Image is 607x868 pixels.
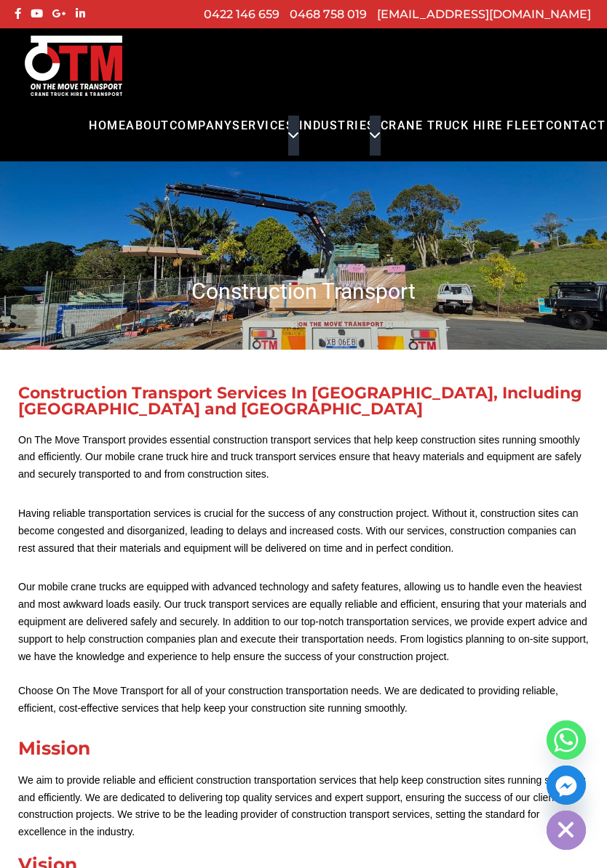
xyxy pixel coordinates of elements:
a: Whatsapp [547,720,586,760]
a: Services [232,116,294,156]
p: Choose On The Move Transport for all of your construction transportation needs. We are dedicated ... [18,683,589,718]
a: About [126,116,170,156]
div: Construction Transport Services In [GEOGRAPHIC_DATA], Including [GEOGRAPHIC_DATA] and [GEOGRAPHIC... [18,385,589,417]
p: Our mobile crane trucks are equipped with advanced technology and safety features, allowing us to... [18,579,589,665]
a: Crane Truck Hire Fleet [381,116,546,156]
img: Otmtransport [22,34,125,97]
a: 0422 146 659 [204,7,279,21]
a: Home [89,116,126,156]
a: Contact [546,116,606,156]
a: Industries [299,116,376,156]
p: On The Move Transport provides essential construction transport services that help keep construct... [18,432,589,483]
a: COMPANY [170,116,233,156]
p: We aim to provide reliable and efficient construction transportation services that help keep cons... [18,772,589,841]
a: [EMAIL_ADDRESS][DOMAIN_NAME] [377,7,591,21]
a: Facebook_Messenger [547,765,586,805]
h1: Construction Transport [11,277,596,305]
a: 0468 758 019 [290,7,367,21]
div: Mission [18,739,589,758]
p: Having reliable transportation services is crucial for the success of any construction project. W... [18,505,589,557]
